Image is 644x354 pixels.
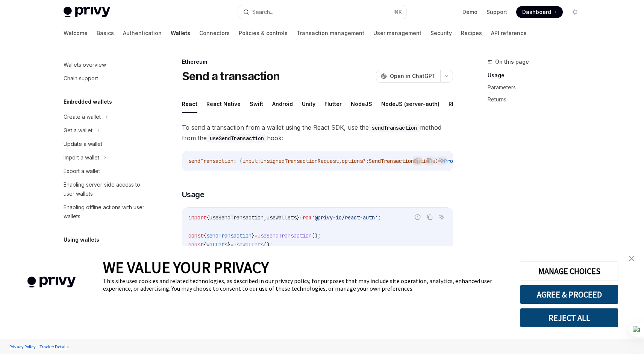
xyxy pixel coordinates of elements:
span: : [258,158,261,164]
span: } [227,241,230,248]
div: Import a wallet [64,153,99,162]
span: (); [264,241,273,248]
code: sendTransaction [369,124,420,132]
span: WE VALUE YOUR PRIVACY [103,257,269,277]
a: Wallets [171,24,190,42]
span: input [242,158,258,164]
div: Enabling offline actions with user wallets [64,203,149,221]
span: SendTransactionOptions [369,158,435,164]
button: Swift [250,95,263,113]
a: Update a wallet [58,137,154,151]
div: Create a wallet [64,112,101,121]
button: Ask AI [437,156,447,166]
span: '@privy-io/react-auth' [312,214,378,221]
a: Enabling server-side access to user wallets [58,178,154,201]
span: To send a transaction from a wallet using the React SDK, use the method from the hook: [182,122,453,143]
button: REST API [449,95,472,113]
span: useWallets [267,214,297,221]
span: ?: [363,158,369,164]
span: from [300,214,312,221]
h5: Using wallets [64,235,99,244]
span: const [188,241,203,248]
span: { [206,214,209,221]
button: Toggle dark mode [569,6,581,18]
h5: Embedded wallets [64,97,112,106]
span: } [252,232,255,239]
button: NodeJS (server-auth) [381,95,439,113]
img: close banner [629,256,634,261]
span: ; [378,214,381,221]
span: useSendTransaction [258,232,312,239]
button: Ask AI [437,212,447,222]
a: Returns [488,93,587,106]
span: On this page [495,57,529,66]
a: Welcome [64,24,88,42]
span: Usage [182,189,205,200]
span: = [230,241,233,248]
button: Unity [302,95,315,113]
div: Chain support [64,74,98,83]
a: Usage [488,69,587,81]
button: React [182,95,197,113]
a: User management [373,24,421,42]
span: } [297,214,300,221]
h1: Send a transaction [182,69,280,83]
button: Open in ChatGPT [376,70,440,83]
a: Chain support [58,72,154,85]
span: Dashboard [522,8,551,16]
a: Basics [97,24,114,42]
span: { [203,232,206,239]
code: useSendTransaction [207,134,267,143]
span: : ( [233,158,242,164]
a: Tracker Details [38,340,70,353]
span: useSendTransaction [209,214,264,221]
button: Android [272,95,293,113]
a: Export a wallet [58,164,154,178]
span: { [203,241,206,248]
span: UnsignedTransactionRequest [261,158,339,164]
button: Flutter [324,95,342,113]
span: import [188,214,206,221]
a: Demo [462,8,477,16]
button: MANAGE CHOICES [520,261,618,281]
button: Copy the contents from the code block [425,156,435,166]
div: Update a wallet [64,139,102,149]
a: Security [430,24,452,42]
a: Dashboard [516,6,563,18]
div: Get a wallet [64,126,92,135]
a: Support [486,8,507,16]
div: Enabling server-side access to user wallets [64,180,149,198]
button: React Native [206,95,241,113]
a: Privacy Policy [8,340,38,353]
span: (); [312,232,321,239]
span: , [264,214,267,221]
button: Copy the contents from the code block [425,212,435,222]
span: = [255,232,258,239]
span: , [339,158,342,164]
a: Enabling offline actions with user wallets [58,201,154,223]
div: Wallets overview [64,60,106,69]
button: Report incorrect code [413,156,423,166]
img: light logo [64,7,110,17]
button: Search...⌘K [238,5,406,19]
div: Export a wallet [64,167,100,176]
span: options [342,158,363,164]
a: Parameters [488,81,587,93]
span: const [188,232,203,239]
a: close banner [624,251,639,266]
button: NodeJS [351,95,372,113]
a: Authentication [123,24,162,42]
div: This site uses cookies and related technologies, as described in our privacy policy, for purposes... [103,277,509,292]
span: ⌘ K [394,9,402,15]
button: AGREE & PROCEED [520,285,618,304]
div: Ethereum [182,58,453,66]
div: Search... [252,8,273,17]
span: wallets [206,241,227,248]
span: Open in ChatGPT [390,72,436,80]
span: sendTransaction [206,232,252,239]
a: Recipes [461,24,482,42]
a: API reference [491,24,527,42]
button: REJECT ALL [520,308,618,328]
a: Transaction management [297,24,364,42]
a: Wallets overview [58,58,154,72]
